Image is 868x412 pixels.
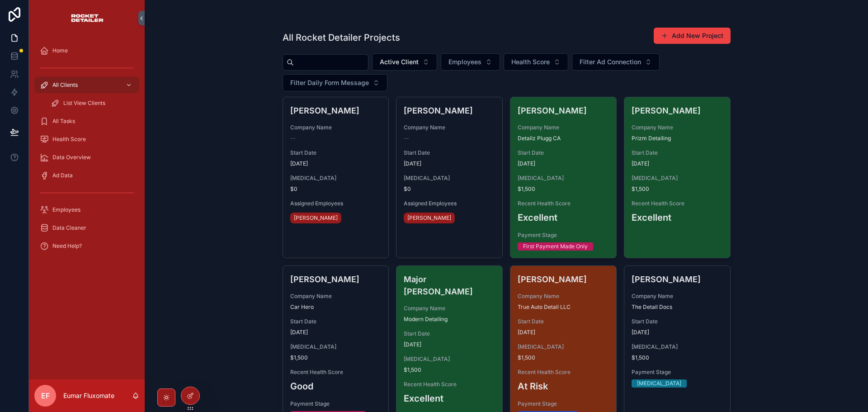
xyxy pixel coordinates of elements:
span: Start Date [518,318,609,325]
span: [PERSON_NAME] [294,214,338,222]
span: Payment Stage [632,369,723,376]
a: Employees [34,202,139,218]
span: Assigned Employees [290,200,382,207]
span: [MEDICAL_DATA] [632,343,723,350]
h3: Good [290,379,382,393]
span: Recent Health Score [518,369,609,376]
div: [MEDICAL_DATA] [637,379,681,388]
a: Data Overview [34,149,139,166]
span: Start Date [404,149,495,156]
h4: [PERSON_NAME] [518,104,609,117]
span: Recent Health Score [290,369,382,376]
a: All Clients [34,77,139,93]
span: [PERSON_NAME] [407,214,451,222]
a: Data Cleaner [34,220,139,236]
h4: [PERSON_NAME] [290,273,382,285]
span: Modern Detailing [404,316,495,323]
span: $1,500 [290,354,382,361]
span: Payment Stage [518,400,609,407]
span: $1,500 [632,185,723,193]
span: Company Name [518,293,609,300]
a: [PERSON_NAME]Company NamePrizm DetailingStart Date[DATE][MEDICAL_DATA]$1,500Recent Health ScoreEx... [624,97,731,258]
button: Select Button [283,74,387,91]
span: All Clients [52,81,78,89]
h4: [PERSON_NAME] [290,104,382,117]
span: Employees [52,206,80,213]
div: scrollable content [29,36,145,266]
h4: [PERSON_NAME] [632,273,723,285]
span: Recent Health Score [518,200,609,207]
span: [MEDICAL_DATA] [404,175,495,182]
span: List View Clients [63,99,105,107]
span: Home [52,47,68,54]
button: Add New Project [654,28,731,44]
span: Company Name [290,293,382,300]
span: Start Date [404,330,495,337]
a: [PERSON_NAME]Company NameDetailz Plugg CAStart Date[DATE][MEDICAL_DATA]$1,500Recent Health ScoreE... [510,97,617,258]
span: [MEDICAL_DATA] [290,175,382,182]
button: Select Button [504,53,568,71]
div: First Payment Made Only [523,242,588,251]
span: Active Client [380,57,419,66]
span: [MEDICAL_DATA] [518,343,609,350]
span: Start Date [632,149,723,156]
h4: [PERSON_NAME] [404,104,495,117]
span: $0 [290,185,382,193]
span: Car Hero [290,303,382,311]
span: Start Date [290,318,382,325]
span: Company Name [632,124,723,131]
h3: Excellent [632,211,723,224]
button: Select Button [441,53,500,71]
a: [PERSON_NAME]Company Name--Start Date[DATE][MEDICAL_DATA]$0Assigned Employees[PERSON_NAME] [396,97,503,258]
a: All Tasks [34,113,139,129]
span: Recent Health Score [632,200,723,207]
a: Ad Data [34,167,139,184]
span: [MEDICAL_DATA] [290,343,382,350]
span: $1,500 [518,185,609,193]
span: [MEDICAL_DATA] [518,175,609,182]
span: Detailz Plugg CA [518,135,609,142]
span: $1,500 [518,354,609,361]
span: -- [290,135,296,142]
button: Select Button [572,53,660,71]
span: [DATE] [290,329,382,336]
a: Health Score [34,131,139,147]
img: App logo [70,11,104,25]
span: Payment Stage [290,400,382,407]
h3: Excellent [404,392,495,405]
span: [DATE] [290,160,382,167]
span: True Auto Detail LLC [518,303,609,311]
a: Home [34,43,139,59]
span: [DATE] [632,329,723,336]
a: List View Clients [45,95,139,111]
h4: [PERSON_NAME] [632,104,723,117]
span: Company Name [290,124,382,131]
span: Assigned Employees [404,200,495,207]
span: Health Score [52,136,86,143]
span: [DATE] [518,160,609,167]
span: Filter Ad Connection [580,57,641,66]
span: Company Name [518,124,609,131]
h3: Excellent [518,211,609,224]
a: [PERSON_NAME]Company Name--Start Date[DATE][MEDICAL_DATA]$0Assigned Employees[PERSON_NAME] [283,97,389,258]
span: $1,500 [632,354,723,361]
span: All Tasks [52,118,75,125]
span: Data Overview [52,154,91,161]
h4: [PERSON_NAME] [518,273,609,285]
span: Start Date [290,149,382,156]
button: Select Button [372,53,437,71]
span: Data Cleaner [52,224,86,232]
span: Employees [448,57,481,66]
p: Eumar Fluxomate [63,391,114,400]
span: Filter Daily Form Message [290,78,369,87]
span: [MEDICAL_DATA] [632,175,723,182]
a: Need Help? [34,238,139,254]
span: [DATE] [404,341,495,348]
h1: All Rocket Detailer Projects [283,31,400,44]
a: [PERSON_NAME] [290,213,341,223]
span: [MEDICAL_DATA] [404,355,495,363]
span: Start Date [632,318,723,325]
span: Company Name [404,305,495,312]
span: EF [41,390,50,401]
